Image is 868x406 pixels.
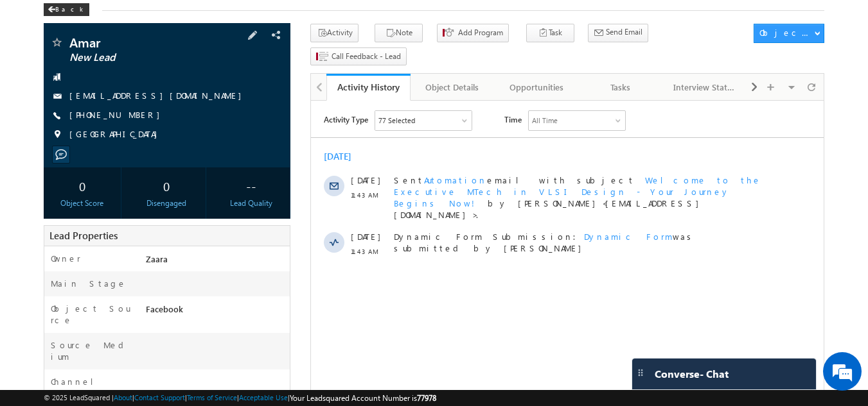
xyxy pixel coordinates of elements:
div: [DATE] [13,50,55,62]
div: Object Score [47,198,118,209]
div: All Time [221,14,247,26]
button: Activity [310,24,359,42]
span: New Lead [69,51,222,64]
div: Object Details [421,80,483,95]
span: Converse - Chat [655,368,729,380]
img: carter-drag [635,368,646,378]
span: Your Leadsquared Account Number is [290,393,436,403]
button: Send Email [588,24,648,42]
span: [GEOGRAPHIC_DATA] [69,128,164,141]
label: Object Source [51,303,134,326]
span: [DATE] [40,130,69,142]
div: Object Actions [759,27,814,38]
a: Object Details [411,74,495,101]
span: Sent email with subject [83,74,324,85]
span: Call Feedback - Lead [332,51,401,62]
textarea: Type your message and hit 'Enter' [17,119,235,304]
div: Activity History [336,81,401,93]
a: Opportunities [495,74,579,101]
button: Task [526,24,574,42]
div: Chat with us now [67,67,216,84]
div: Minimize live chat window [211,6,242,37]
div: Back [44,3,89,16]
span: [PHONE_NUMBER] [69,109,166,122]
a: About [114,393,132,402]
span: Zaara [146,253,168,264]
span: Dynamic Form [273,130,362,141]
span: 77978 [417,393,436,403]
div: Lead Quality [215,198,287,209]
a: [EMAIL_ADDRESS][DOMAIN_NAME] [69,90,248,101]
a: Contact Support [134,393,185,402]
span: Lead Properties [49,229,118,242]
span: Amar [69,36,222,49]
label: Main Stage [51,278,127,289]
a: Terms of Service [187,393,237,402]
em: Start Chat [175,315,233,332]
span: Time [193,10,211,29]
a: Interview Status [663,74,747,101]
div: Disengaged [131,198,202,209]
div: 0 [47,174,118,198]
div: Tasks [589,80,651,95]
span: Automation [113,74,176,85]
div: Sales Activity,Program,Email Bounced,Email Link Clicked,Email Marked Spam & 72 more.. [64,10,161,30]
span: © 2025 LeadSquared | | | | | [44,392,436,404]
div: Facebook [143,303,290,321]
span: 11:43 AM [40,145,78,156]
span: [DATE] [40,74,69,85]
a: Activity History [326,74,411,101]
button: Note [375,24,423,42]
label: Owner [51,253,81,264]
img: d_60004797649_company_0_60004797649 [22,67,54,84]
a: Back [44,3,96,13]
label: Source Medium [51,339,134,362]
label: Channel [51,376,103,387]
span: Welcome to the Executive MTech in VLSI Design - Your Journey Begins Now! [83,74,450,108]
button: Call Feedback - Lead [310,47,407,66]
span: 11:43 AM [40,89,78,100]
div: Interview Status [673,80,736,95]
span: Activity Type [13,10,57,29]
span: Dynamic Form Submission: was submitted by [PERSON_NAME] [83,130,458,153]
a: Acceptable Use [239,393,288,402]
div: 0 [131,174,202,198]
button: Add Program [437,24,509,42]
div: by [PERSON_NAME]<[EMAIL_ADDRESS][DOMAIN_NAME]>. [83,74,458,119]
a: Tasks [579,74,663,101]
button: Object Actions [754,24,824,43]
div: Opportunities [505,80,567,95]
div: 77 Selected [67,14,104,26]
span: Send Email [606,26,642,38]
div: -- [215,174,287,198]
span: Add Program [458,27,503,38]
